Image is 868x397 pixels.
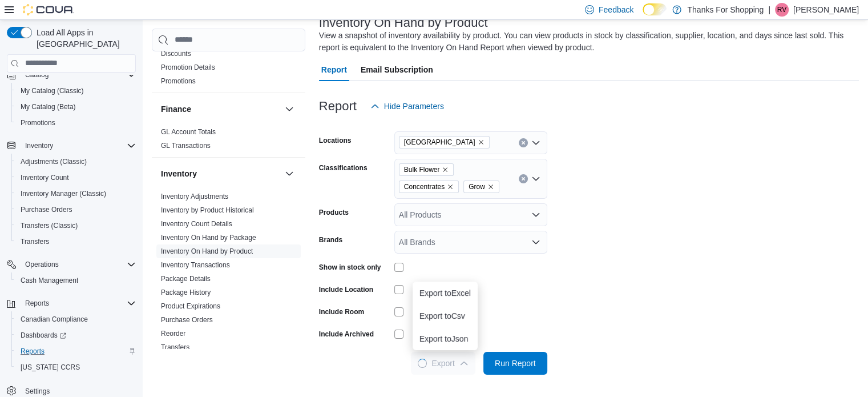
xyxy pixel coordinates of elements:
[319,285,373,294] label: Include Location
[687,3,764,17] p: Thanks For Shopping
[361,58,433,81] span: Email Subscription
[21,68,136,82] span: Catalog
[161,63,215,72] span: Promotion Details
[161,127,216,137] span: GL Account Totals
[25,387,50,396] span: Settings
[319,136,352,145] label: Locations
[161,233,256,242] span: Inventory On Hand by Package
[469,181,485,193] span: Grow
[161,219,232,228] span: Inventory Count Details
[531,138,540,147] button: Open list of options
[11,359,140,375] button: [US_STATE] CCRS
[777,3,786,17] span: RV
[447,183,454,190] button: Remove Concentrates from selection in this group
[775,3,789,17] div: Rachelle Van Schijndel
[404,164,440,175] span: Bulk Flower
[282,167,296,181] button: Inventory
[16,84,136,98] span: My Catalog (Classic)
[16,328,71,342] a: Dashboards
[11,99,140,115] button: My Catalog (Beta)
[16,155,136,169] span: Adjustments (Classic)
[531,238,540,247] button: Open list of options
[161,302,220,310] a: Product Expirations
[23,4,74,15] img: Cova
[16,171,74,185] a: Inventory Count
[16,274,136,287] span: Cash Management
[161,220,232,228] a: Inventory Count Details
[21,331,66,340] span: Dashboards
[319,330,374,339] label: Include Archived
[21,258,136,271] span: Operations
[21,363,80,372] span: [US_STATE] CCRS
[25,260,59,269] span: Operations
[161,261,230,269] a: Inventory Transactions
[793,3,859,17] p: [PERSON_NAME]
[419,311,471,320] span: Export to Csv
[21,68,53,82] button: Catalog
[161,192,228,201] span: Inventory Adjustments
[16,187,111,200] a: Inventory Manager (Classic)
[161,274,211,283] span: Package Details
[16,84,88,98] a: My Catalog (Classic)
[16,187,136,200] span: Inventory Manager (Classic)
[161,247,253,256] span: Inventory On Hand by Product
[16,360,136,374] span: Washington CCRS
[25,141,53,150] span: Inventory
[11,327,140,343] a: Dashboards
[21,102,76,111] span: My Catalog (Beta)
[11,311,140,327] button: Canadian Compliance
[16,312,136,326] span: Canadian Compliance
[404,137,475,148] span: [GEOGRAPHIC_DATA]
[161,288,211,296] a: Package History
[11,202,140,218] button: Purchase Orders
[11,272,140,288] button: Cash Management
[161,168,197,179] h3: Inventory
[768,3,770,17] p: |
[643,15,643,16] span: Dark Mode
[483,352,547,375] button: Run Report
[161,329,185,338] span: Reorder
[2,295,140,311] button: Reports
[16,344,136,358] span: Reports
[21,276,78,285] span: Cash Management
[161,168,280,179] button: Inventory
[16,203,77,216] a: Purchase Orders
[16,155,91,169] a: Adjustments (Classic)
[21,237,49,246] span: Transfers
[161,275,211,283] a: Package Details
[25,299,49,308] span: Reports
[16,360,84,374] a: [US_STATE] CCRS
[21,118,55,127] span: Promotions
[418,352,468,375] span: Export
[16,219,136,232] span: Transfers (Classic)
[11,186,140,202] button: Inventory Manager (Classic)
[16,235,54,248] a: Transfers
[161,206,254,215] span: Inventory by Product Historical
[161,206,254,214] a: Inventory by Product Historical
[599,4,633,15] span: Feedback
[161,142,211,150] a: GL Transactions
[21,315,88,324] span: Canadian Compliance
[11,218,140,234] button: Transfers (Classic)
[319,263,381,272] label: Show in stock only
[21,157,87,166] span: Adjustments (Classic)
[161,103,280,115] button: Finance
[161,260,230,270] span: Inventory Transactions
[152,125,305,157] div: Finance
[32,27,136,50] span: Load All Apps in [GEOGRAPHIC_DATA]
[161,247,253,255] a: Inventory On Hand by Product
[21,258,63,271] button: Operations
[161,63,215,71] a: Promotion Details
[419,334,471,343] span: Export to Json
[319,307,364,316] label: Include Room
[11,83,140,99] button: My Catalog (Classic)
[487,183,494,190] button: Remove Grow from selection in this group
[411,352,475,375] button: LoadingExport
[161,50,191,58] a: Discounts
[16,328,136,342] span: Dashboards
[11,234,140,250] button: Transfers
[16,116,136,130] span: Promotions
[16,171,136,185] span: Inventory Count
[21,205,72,214] span: Purchase Orders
